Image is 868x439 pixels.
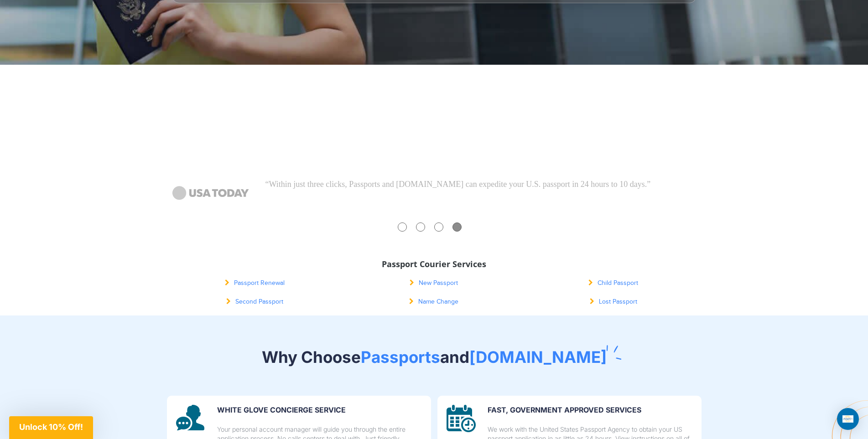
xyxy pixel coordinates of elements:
[409,298,458,305] a: Name Change
[361,347,440,367] span: Passports
[217,405,422,416] p: WHITE GLOVE CONCIERGE SERVICE
[172,260,696,269] h3: Passport Courier Services
[447,405,476,432] img: image description
[225,279,285,287] a: Passport Renewal
[488,405,692,416] p: FAST, GOVERNMENT APPROVED SERVICES
[9,416,93,439] div: Unlock 10% Off!
[176,405,204,430] img: image description
[588,279,638,287] a: Child Passport
[410,279,458,287] a: New Passport
[19,422,83,432] span: Unlock 10% Off!
[167,347,701,367] h2: Why Choose and
[226,298,283,305] a: Second Passport
[590,298,637,305] a: Lost Passport
[469,347,607,367] span: [DOMAIN_NAME]
[165,179,256,207] img: USA-Today
[837,408,859,430] div: Open Intercom Messenger
[165,69,703,179] iframe: Customer reviews powered by Trustpilot
[265,179,703,191] p: “Within just three clicks, Passports and [DOMAIN_NAME] can expedite your U.S. passport in 24 hour...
